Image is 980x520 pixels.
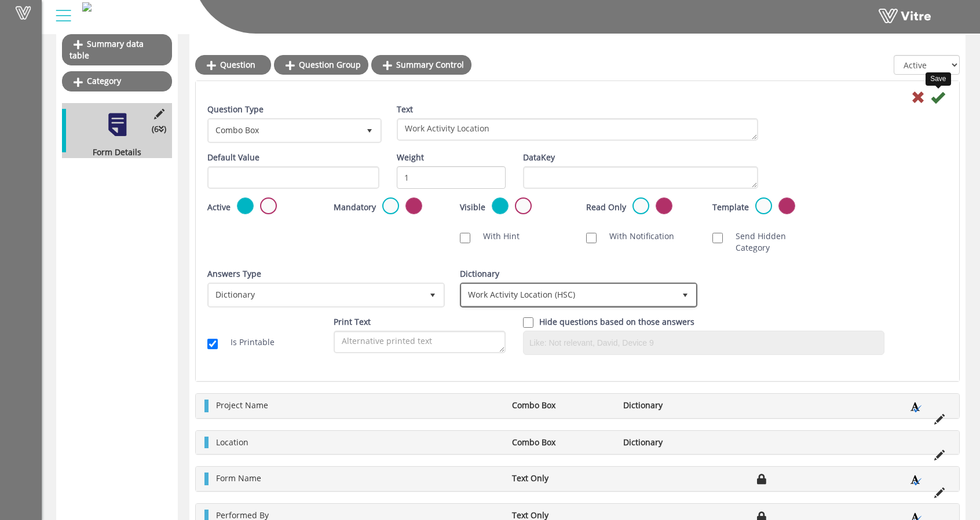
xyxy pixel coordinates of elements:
input: Send Hidden Category [712,233,723,243]
li: Dictionary [617,400,729,411]
label: With Hint [471,230,520,242]
label: Weight [397,152,424,163]
label: Template [712,202,749,213]
span: select [675,284,696,305]
span: Work Activity Location (HSC) [462,284,675,305]
a: Question Group [274,55,368,75]
li: Text Only [506,473,617,484]
input: With Notification [586,233,597,243]
label: Is Printable [219,336,275,348]
label: With Notification [598,230,674,242]
input: Is Printable [207,339,218,349]
span: select [359,120,380,141]
label: DataKey [523,152,555,163]
label: Print Text [334,316,371,328]
span: Location [216,437,248,448]
label: Visible [460,202,485,213]
label: Read Only [586,202,626,213]
a: Question [195,55,271,75]
label: Answers Type [207,268,261,280]
label: Dictionary [460,268,499,280]
li: Combo Box [506,400,617,411]
input: Like: Not relevant, David, Device 9 [526,334,881,351]
span: select [422,284,443,305]
a: Category [62,71,172,91]
label: Send Hidden Category [724,230,821,254]
label: Text [397,104,413,115]
div: Save [926,72,950,86]
label: Hide questions based on those answers [539,316,694,328]
span: (6 ) [152,123,166,135]
label: Mandatory [334,202,376,213]
li: Dictionary [617,437,729,448]
input: With Hint [460,233,470,243]
input: Hide question based on answer [523,317,533,328]
a: Summary data table [62,34,172,65]
li: Combo Box [506,437,617,448]
span: Combo Box [209,120,359,141]
a: Summary Control [371,55,471,75]
label: Default Value [207,152,259,163]
img: f539262f-1bf9-445e-a777-c854dd3d1cc6.png [82,2,92,12]
label: Active [207,202,231,213]
div: Form Details [62,147,163,158]
span: Project Name [216,400,268,411]
span: Form Name [216,473,261,484]
span: Dictionary [209,284,422,305]
label: Question Type [207,104,264,115]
